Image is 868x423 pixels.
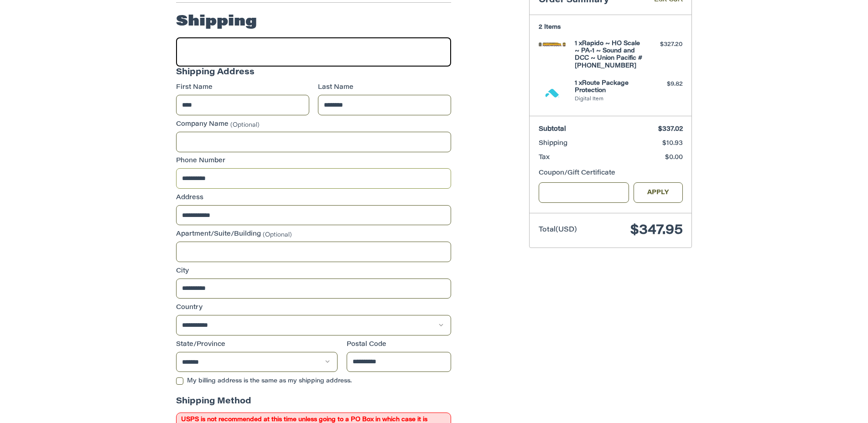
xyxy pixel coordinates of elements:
[347,340,452,350] label: Postal Code
[575,80,645,95] h4: 1 x Route Package Protection
[176,340,338,350] label: State/Province
[539,24,683,31] h3: 2 Items
[539,227,577,233] span: Total (USD)
[263,232,292,238] small: (Optional)
[539,126,566,133] span: Subtotal
[318,83,451,93] label: Last Name
[176,83,309,93] label: First Name
[539,155,550,161] span: Tax
[176,396,251,413] legend: Shipping Method
[176,230,451,239] label: Apartment/Suite/Building
[658,126,683,133] span: $337.02
[539,182,629,203] input: Gift Certificate or Coupon Code
[176,267,451,276] label: City
[662,140,683,147] span: $10.93
[176,67,255,83] legend: Shipping Address
[176,13,257,31] h2: Shipping
[230,122,260,128] small: (Optional)
[176,156,451,166] label: Phone Number
[630,224,683,237] span: $347.95
[539,169,683,178] div: Coupon/Gift Certificate
[176,193,451,203] label: Address
[575,40,645,70] h4: 1 x Rapido ~ HO Scale ~ PA-1 ~ Sound and DCC ~ Union Pacific #[PHONE_NUMBER]
[634,182,683,203] button: Apply
[176,377,451,385] label: My billing address is the same as my shipping address.
[647,80,683,89] div: $9.82
[665,155,683,161] span: $0.00
[176,303,451,313] label: Country
[575,96,645,103] li: Digital Item
[176,120,451,129] label: Company Name
[539,140,567,147] span: Shipping
[647,40,683,49] div: $327.20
